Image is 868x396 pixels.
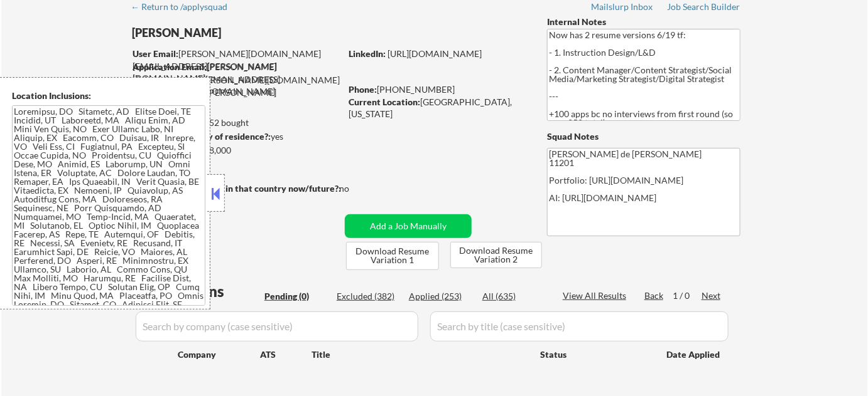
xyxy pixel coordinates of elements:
[133,48,178,59] strong: User Email:
[132,74,340,111] div: [PERSON_NAME][DOMAIN_NAME][EMAIL_ADDRESS][PERSON_NAME][DOMAIN_NAME]
[409,290,472,303] div: Applied (253)
[547,130,741,143] div: Squad Notes
[131,3,239,11] div: ← Return to /applysquad
[547,16,741,28] div: Internal Notes
[591,2,654,14] a: Mailslurp Inbox
[132,183,341,194] strong: Will need Visa to work in that country now/future?:
[349,96,420,107] strong: Current Location:
[349,84,377,95] strong: Phone:
[132,75,197,85] strong: Mailslurp Email:
[666,348,722,361] div: Date Applied
[339,182,375,195] div: no
[388,48,482,59] a: [URL][DOMAIN_NAME]
[12,90,205,102] div: Location Inclusions:
[133,61,207,72] strong: Application Email:
[132,25,390,41] div: [PERSON_NAME]
[430,311,729,341] input: Search by title (case sensitive)
[337,290,399,303] div: Excluded (382)
[450,242,542,268] button: Download Resume Variation 2
[702,289,722,302] div: Next
[540,343,648,365] div: Status
[133,48,340,85] div: [PERSON_NAME][DOMAIN_NAME][EMAIL_ADDRESS][PERSON_NAME][DOMAIN_NAME]
[673,289,702,302] div: 1 / 0
[349,96,526,120] div: [GEOGRAPHIC_DATA], [US_STATE]
[349,83,526,96] div: [PHONE_NUMBER]
[133,61,340,98] div: [PERSON_NAME][DOMAIN_NAME][EMAIL_ADDRESS][PERSON_NAME][DOMAIN_NAME]
[644,289,665,302] div: Back
[345,214,472,238] button: Add a Job Manually
[312,348,528,361] div: Title
[264,290,327,303] div: Pending (0)
[667,2,741,14] a: Job Search Builder
[349,48,386,59] strong: LinkedIn:
[131,130,337,143] div: yes
[591,3,654,11] div: Mailslurp Inbox
[563,289,630,302] div: View All Results
[346,242,439,270] button: Download Resume Variation 1
[131,144,340,157] div: $68,000
[482,290,545,303] div: All (635)
[260,348,312,361] div: ATS
[667,3,741,11] div: Job Search Builder
[131,2,239,14] a: ← Return to /applysquad
[136,311,418,341] input: Search by company (case sensitive)
[178,348,260,361] div: Company
[131,117,340,129] div: 253 sent / 252 bought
